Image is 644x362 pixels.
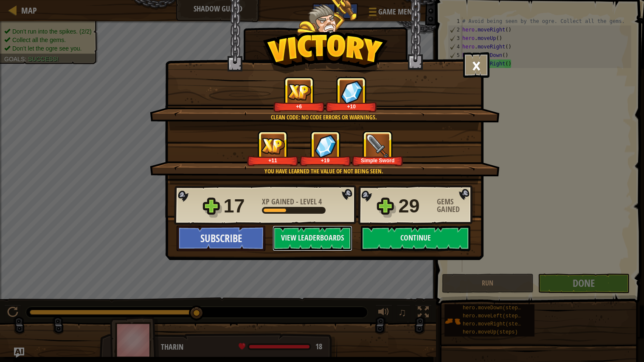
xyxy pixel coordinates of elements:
[399,192,432,220] div: 29
[262,198,322,206] div: -
[361,226,470,251] button: Continue
[190,113,458,122] div: Clean code: no code errors or warnings.
[366,134,390,158] img: New Item
[275,103,323,110] div: +6
[437,198,475,213] div: Gems Gained
[177,226,265,251] button: Subscribe
[301,157,349,164] div: +19
[354,157,402,164] div: Simple Sword
[263,31,388,74] img: Victory
[249,157,297,164] div: +11
[341,80,363,104] img: Gems Gained
[287,84,311,100] img: XP Gained
[190,167,458,175] div: You have learned the value of not being seen.
[262,196,296,207] span: XP Gained
[298,196,318,207] span: Level
[315,134,337,158] img: Gems Gained
[327,103,375,110] div: +10
[273,226,352,251] button: View Leaderboards
[463,52,489,78] button: ×
[224,192,257,220] div: 17
[318,196,322,207] span: 4
[261,138,285,154] img: XP Gained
